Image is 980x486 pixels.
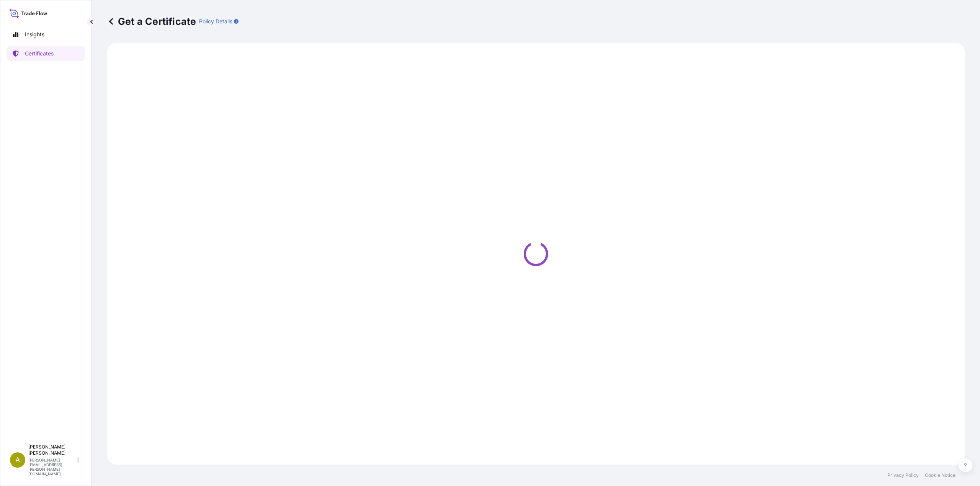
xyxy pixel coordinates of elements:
p: [PERSON_NAME][EMAIL_ADDRESS][PERSON_NAME][DOMAIN_NAME] [28,458,76,476]
a: Insights [7,27,85,42]
p: Policy Details [199,18,232,25]
p: Insights [25,31,44,38]
p: Get a Certificate [107,15,196,28]
div: Loading [112,47,960,460]
span: A [15,456,20,464]
a: Privacy Policy [887,472,919,478]
p: Certificates [25,50,54,57]
a: Certificates [7,46,85,61]
a: Cookie Notice [925,472,955,478]
p: [PERSON_NAME] [PERSON_NAME] [28,444,76,456]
